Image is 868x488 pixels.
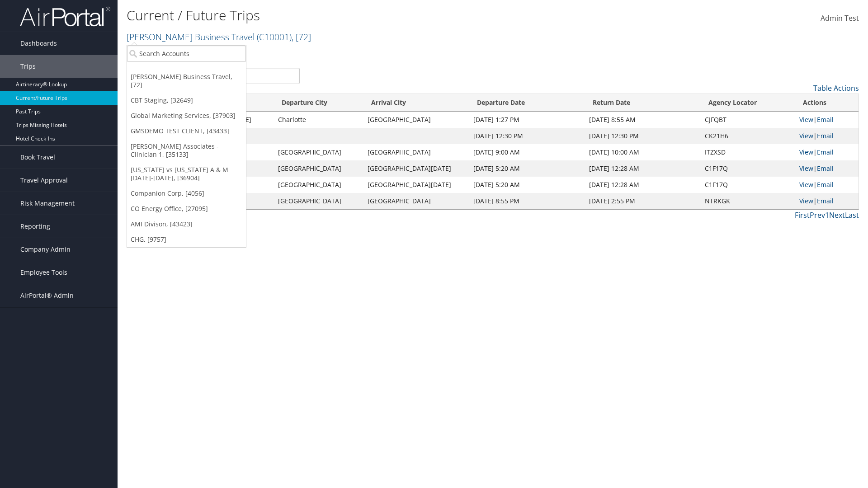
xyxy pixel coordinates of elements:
[20,6,110,27] img: airportal-logo.png
[795,210,810,220] a: First
[817,115,834,124] a: Email
[363,94,468,112] th: Arrival City: activate to sort column ascending
[829,210,845,220] a: Next
[817,180,834,189] a: Email
[585,177,700,193] td: [DATE] 12:28 AM
[274,144,363,160] td: [GEOGRAPHIC_DATA]
[127,45,246,62] input: Search Accounts
[821,13,859,23] span: Admin Test
[363,144,468,160] td: [GEOGRAPHIC_DATA]
[813,83,859,93] a: Table Actions
[469,177,585,193] td: [DATE] 5:20 AM
[700,144,795,160] td: ITZXSD
[469,128,585,144] td: [DATE] 12:30 PM
[810,210,825,220] a: Prev
[700,128,795,144] td: CK21H6
[20,192,75,215] span: Risk Management
[845,210,859,220] a: Last
[127,6,615,25] h1: Current / Future Trips
[585,94,700,112] th: Return Date: activate to sort column ascending
[274,193,363,209] td: [GEOGRAPHIC_DATA]
[127,162,246,186] a: [US_STATE] vs [US_STATE] A & M [DATE]-[DATE], [36904]
[20,146,55,169] span: Book Travel
[274,112,363,128] td: Charlotte
[700,112,795,128] td: CJFQBT
[127,108,246,123] a: Global Marketing Services, [37903]
[825,210,829,220] a: 1
[363,177,468,193] td: [GEOGRAPHIC_DATA][DATE]
[585,128,700,144] td: [DATE] 12:30 PM
[127,69,246,93] a: [PERSON_NAME] Business Travel, [72]
[821,5,859,33] a: Admin Test
[817,197,834,205] a: Email
[795,177,859,193] td: |
[127,31,311,43] a: [PERSON_NAME] Business Travel
[274,94,363,112] th: Departure City: activate to sort column ascending
[127,123,246,139] a: GMSDEMO TEST CLIENT, [43433]
[20,238,71,261] span: Company Admin
[20,215,50,238] span: Reporting
[127,232,246,247] a: CHG, [9757]
[795,193,859,209] td: |
[799,148,813,156] a: View
[585,193,700,209] td: [DATE] 2:55 PM
[795,112,859,128] td: |
[127,93,246,108] a: CBT Staging, [32649]
[469,112,585,128] td: [DATE] 1:27 PM
[817,164,834,173] a: Email
[795,128,859,144] td: |
[20,261,67,284] span: Employee Tools
[585,144,700,160] td: [DATE] 10:00 AM
[363,160,468,177] td: [GEOGRAPHIC_DATA][DATE]
[127,47,615,59] p: Filter:
[799,131,813,140] a: View
[292,31,311,43] span: , [ 72 ]
[363,112,468,128] td: [GEOGRAPHIC_DATA]
[795,144,859,160] td: |
[700,94,795,112] th: Agency Locator: activate to sort column ascending
[127,201,246,216] a: CO Energy Office, [27095]
[20,32,57,55] span: Dashboards
[20,55,36,78] span: Trips
[274,177,363,193] td: [GEOGRAPHIC_DATA]
[469,160,585,177] td: [DATE] 5:20 AM
[817,131,834,140] a: Email
[20,284,74,307] span: AirPortal® Admin
[700,177,795,193] td: C1F17Q
[127,186,246,201] a: Companion Corp, [4056]
[799,180,813,189] a: View
[700,193,795,209] td: NTRKGK
[363,193,468,209] td: [GEOGRAPHIC_DATA]
[274,160,363,177] td: [GEOGRAPHIC_DATA]
[795,160,859,177] td: |
[469,193,585,209] td: [DATE] 8:55 PM
[127,216,246,232] a: AMI Divison, [43423]
[585,112,700,128] td: [DATE] 8:55 AM
[700,160,795,177] td: C1F17Q
[257,31,292,43] span: ( C10001 )
[795,94,859,112] th: Actions
[20,169,68,192] span: Travel Approval
[469,94,585,112] th: Departure Date: activate to sort column descending
[817,148,834,156] a: Email
[127,139,246,162] a: [PERSON_NAME] Associates - Clinician 1, [35133]
[799,164,813,173] a: View
[799,115,813,124] a: View
[799,197,813,205] a: View
[585,160,700,177] td: [DATE] 12:28 AM
[469,144,585,160] td: [DATE] 9:00 AM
